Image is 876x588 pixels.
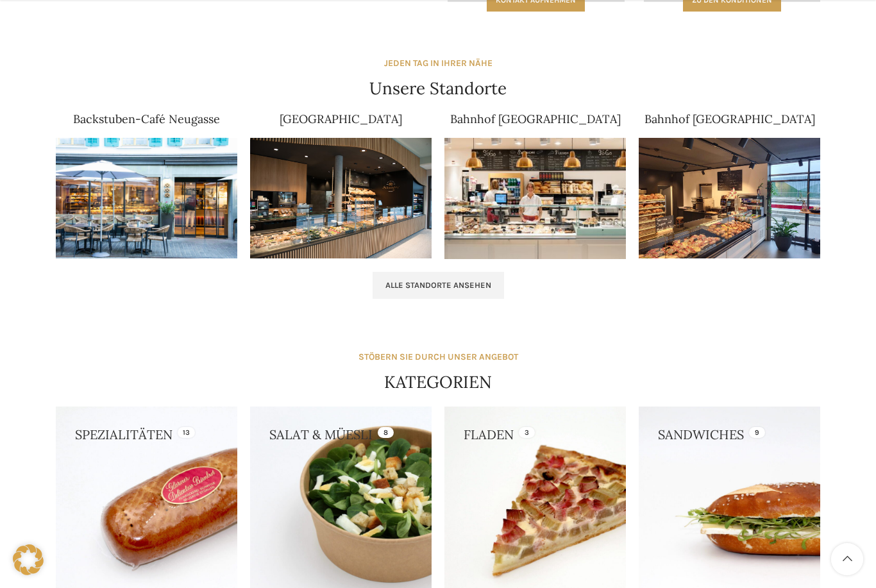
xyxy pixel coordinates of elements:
div: JEDEN TAG IN IHRER NÄHE [384,56,493,71]
a: Alle Standorte ansehen [373,272,504,299]
a: Backstuben-Café Neugasse [73,112,220,126]
a: Scroll to top button [831,543,863,575]
span: Alle Standorte ansehen [385,280,491,290]
a: Bahnhof [GEOGRAPHIC_DATA] [644,112,815,126]
a: Bahnhof [GEOGRAPHIC_DATA] [450,112,621,126]
h4: Unsere Standorte [369,77,507,100]
div: STÖBERN SIE DURCH UNSER ANGEBOT [358,350,518,364]
a: [GEOGRAPHIC_DATA] [280,112,402,126]
h4: KATEGORIEN [384,371,492,394]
